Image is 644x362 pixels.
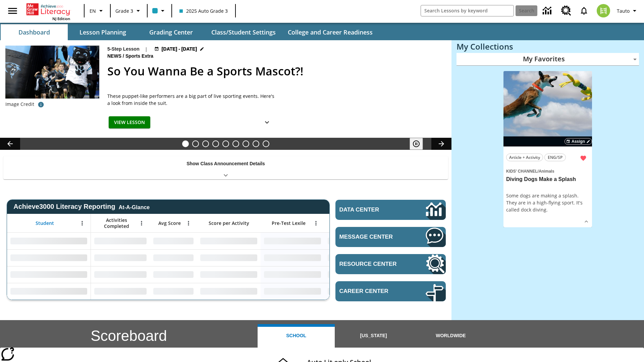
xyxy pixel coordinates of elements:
img: The Carolina Panthers' mascot, Sir Purr leads a YMCA flag football team onto the field before an ... [5,46,99,99]
button: College and Career Readiness [282,24,378,40]
span: / [538,169,539,174]
div: Some dogs are making a splash. They are in a high-flying sport. It's called dock diving. [506,192,589,213]
button: Lesson Planning [69,24,136,40]
span: Grade 3 [115,7,133,14]
h2: So You Wanna Be a Sports Mascot?! [107,63,443,80]
span: Resource Center [339,261,406,267]
a: Data Center [539,2,557,20]
button: Article + Activity [506,154,543,161]
p: Show Class Announcement Details [186,160,265,167]
span: NJ Edition [52,16,70,21]
p: Image Credit [5,101,34,108]
div: No Data, [324,266,388,283]
div: No Data, [150,266,197,283]
span: Avg Score [158,220,181,226]
div: lesson details [503,71,592,228]
span: / [123,53,124,59]
button: Open side menu [3,1,22,21]
button: Dashboard [1,24,68,40]
a: Data Center [335,200,446,220]
button: Open Menu [137,218,147,228]
div: No Data, [324,233,388,249]
div: Pause [410,138,430,150]
button: Slide 6 Dogs With Jobs [232,140,239,147]
input: search field [421,5,514,16]
div: No Data, [91,233,150,249]
div: No Data, [150,233,197,249]
button: Slide 5 A Lord, A Lion, and a Pickle [222,140,229,147]
button: [US_STATE] [335,324,412,348]
button: Pause [410,138,423,150]
span: Score per Activity [209,220,249,226]
span: | [145,46,148,53]
button: Profile/Settings [614,5,641,17]
div: No Data, [150,283,197,300]
div: No Data, [324,249,388,266]
span: Topic: Kids' Channel/Animals [506,167,589,175]
a: Home [26,3,70,16]
span: Animals [539,169,554,174]
button: Open Menu [311,218,321,228]
span: Message Center [339,234,406,240]
a: Notifications [575,2,593,19]
div: No Data, [150,249,197,266]
span: 2025 Auto Grade 3 [179,7,228,14]
span: Career Center [339,288,406,295]
h3: My Collections [457,42,639,51]
div: Home [26,2,70,21]
span: Data Center [339,206,403,213]
div: My Favorites [457,53,639,66]
button: Open Menu [77,218,87,228]
button: Slide 9 Career Lesson [263,140,269,147]
button: Photo credit: AP Photo/Bob Leverone [34,99,48,111]
button: School [258,324,335,348]
a: Career Center [335,281,446,301]
span: News [107,53,123,60]
button: Slide 8 Pre-release lesson [253,140,259,147]
img: avatar image [597,4,610,17]
span: Kids' Channel [506,169,538,174]
div: No Data, [91,266,150,283]
span: Assign [572,138,585,144]
div: No Data, [91,283,150,300]
span: Achieve3000 Literacy Reporting [13,203,150,210]
button: Open Menu [183,218,194,228]
button: Slide 4 Joplin's Question [212,140,219,147]
button: Grade: Grade 3, Select a grade [113,5,145,17]
span: Pre-Test Lexile [272,220,306,226]
button: Aug 24 - Aug 24 Choose Dates [153,46,206,53]
button: Select a new avatar [593,2,614,19]
span: Activities Completed [94,217,139,229]
div: No Data, [91,249,150,266]
div: Show Class Announcement Details [3,156,448,179]
div: At-A-Glance [119,203,150,210]
button: Grading Center [138,24,205,40]
button: Assign Choose Dates [565,138,592,145]
button: Slide 1 So You Wanna Be a Sports Mascot?! [182,140,189,147]
button: ENG/SP [544,154,566,161]
span: EN [90,7,96,14]
div: No Data, [324,283,388,300]
a: Resource Center, Will open in new tab [557,2,575,20]
button: Slide 2 Taking Movies to the X-Dimension [192,140,199,147]
h3: Diving Dogs Make a Splash [506,176,589,183]
span: Tauto [617,7,630,14]
button: Show Details [260,116,274,129]
button: View Lesson [109,116,150,129]
button: Lesson carousel, Next [431,138,451,150]
button: Slide 3 The Cold, Cold Moon [202,140,209,147]
button: Slide 7 Cars of the Future? [243,140,249,147]
span: ENG/SP [548,154,562,161]
button: Worldwide [412,324,489,348]
span: Student [36,220,54,226]
p: 5-Step Lesson [107,46,140,53]
button: Language: EN, Select a language [87,5,108,17]
button: Show Details [581,217,591,227]
span: Article + Activity [509,154,540,161]
a: Resource Center, Will open in new tab [335,254,446,274]
div: These puppet-like performers are a big part of live sporting events. Here's a look from inside th... [107,93,275,107]
button: Class/Student Settings [206,24,281,40]
button: Class color is light blue. Change class color [150,5,169,17]
span: [DATE] - [DATE] [162,46,197,53]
